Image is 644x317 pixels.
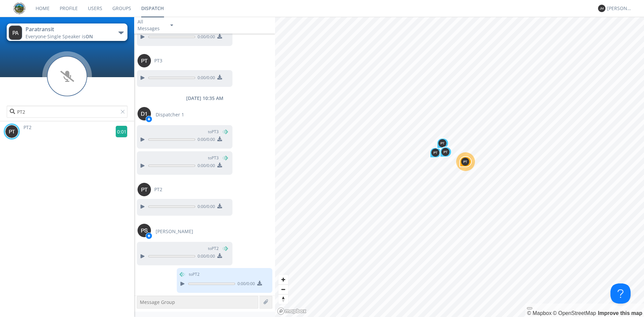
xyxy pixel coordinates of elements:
[195,253,215,261] span: 0:00 / 0:00
[208,129,219,135] span: to PT3
[598,310,642,316] a: Map feedback
[257,281,262,285] img: download media button
[440,147,452,157] div: Map marker
[598,5,605,12] img: 373638.png
[208,155,219,161] span: to PT3
[610,283,631,304] iframe: Toggle Customer Support
[217,163,222,167] img: download media button
[9,25,22,40] img: 373638.png
[208,246,219,252] span: to PT2
[217,34,222,39] img: download media button
[156,111,184,118] span: Dispatcher 1
[278,295,288,304] span: Reset bearing to north
[275,17,644,317] canvas: Map
[25,33,101,40] div: Everyone ·
[138,183,151,196] img: 373638.png
[438,139,446,147] img: 373638.png
[138,224,151,237] img: 373638.png
[138,18,164,32] div: All Messages
[437,138,449,149] div: Map marker
[195,204,215,211] span: 0:00 / 0:00
[7,106,127,118] input: Search users
[278,275,288,284] button: Zoom in
[47,33,93,40] span: Single Speaker is
[460,156,472,167] div: Map marker
[156,228,193,235] span: [PERSON_NAME]
[195,137,215,144] span: 0:00 / 0:00
[195,34,215,41] span: 0:00 / 0:00
[278,284,288,294] button: Zoom out
[138,107,151,120] img: 373638.png
[217,75,222,80] img: download media button
[278,294,288,304] button: Reset bearing to north
[195,163,215,170] span: 0:00 / 0:00
[235,281,255,288] span: 0:00 / 0:00
[527,307,532,309] button: Toggle attribution
[430,147,442,158] div: Map marker
[217,137,222,141] img: download media button
[217,253,222,258] img: download media button
[154,57,162,64] span: PT3
[217,204,222,208] img: download media button
[195,75,215,82] span: 0:00 / 0:00
[13,2,25,14] img: eaff3883dddd41549c1c66aca941a5e6
[86,33,93,40] span: ON
[441,148,449,156] img: 373638.png
[277,307,307,315] a: Mapbox logo
[527,310,551,316] a: Mapbox
[154,186,162,193] span: PT2
[25,25,101,33] div: Paratransit
[189,271,200,277] span: to PT2
[5,125,18,138] img: 373638.png
[607,5,632,12] div: [PERSON_NAME]
[23,124,32,130] span: PT2
[278,285,288,294] span: Zoom out
[461,158,469,166] img: 373638.png
[431,149,439,157] img: 373638.png
[553,310,596,316] a: OpenStreetMap
[7,23,127,41] button: ParatransitEveryone·Single Speaker isON
[170,24,173,26] img: caret-down-sm.svg
[138,54,151,67] img: 373638.png
[134,95,275,102] div: [DATE] 10:35 AM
